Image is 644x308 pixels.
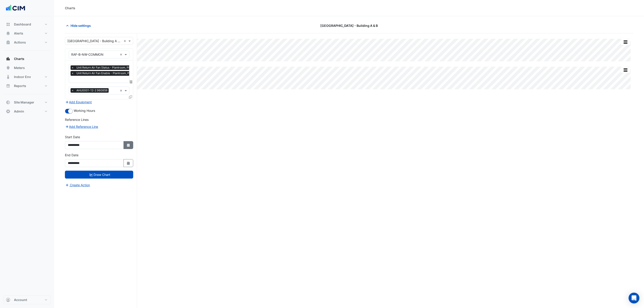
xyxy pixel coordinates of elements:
span: Clone Favourites and Tasks from this Equipment to other Equipment [129,95,132,99]
fa-icon: Select Date [126,161,131,165]
span: Admin [14,109,24,114]
span: Dashboard [14,22,31,27]
img: Company Logo [5,4,26,13]
span: Unit Return Air Fan Status - Plantroom, Plantroom [75,65,141,70]
button: Site Manager [4,98,50,107]
button: Charts [4,54,50,63]
button: Add Reference Line [65,124,99,129]
app-icon: Actions [6,40,10,45]
span: × [71,71,75,76]
button: Reports [4,81,50,90]
label: Reference Lines [65,117,89,122]
span: AHU0001-12-2 960859 [75,88,109,93]
span: Site Manager [14,100,34,105]
app-icon: Meters [6,66,10,70]
app-icon: Dashboard [6,22,10,27]
button: Alerts [4,29,50,38]
fa-icon: Select Date [126,143,131,147]
span: Clear [120,52,124,57]
span: Actions [14,40,26,45]
span: Unit Return Air Fan Enable - Plantroom, Plantroom [75,71,142,76]
label: Start Date [65,135,80,139]
button: Create Action [65,182,90,188]
button: More Options [621,39,630,45]
span: [GEOGRAPHIC_DATA] - Building A & B [320,23,378,28]
span: Charts [14,57,24,61]
app-icon: Admin [6,109,10,114]
button: More Options [621,67,630,73]
button: Draw Chart [65,171,133,179]
button: Add Equipment [65,99,92,105]
span: Hide settings [71,23,91,28]
button: Indoor Env [4,72,50,81]
span: Indoor Env [14,75,31,79]
span: Working Hours [74,109,95,113]
app-icon: Indoor Env [6,75,10,79]
app-icon: Charts [6,57,10,61]
button: Account [4,295,50,304]
span: × [71,88,75,93]
app-icon: Alerts [6,31,10,36]
span: Meters [14,66,25,70]
span: Choose Function [129,80,133,84]
app-icon: Reports [6,84,10,88]
button: Meters [4,63,50,72]
span: Clear [120,88,124,93]
span: × [71,65,75,70]
span: Account [14,298,27,302]
div: Open Intercom Messenger [629,293,639,303]
span: Alerts [14,31,23,36]
button: Dashboard [4,20,50,29]
button: Hide settings [65,22,94,30]
span: Reports [14,84,26,88]
label: End Date [65,153,78,157]
div: Charts [65,6,75,10]
button: Actions [4,38,50,47]
button: Admin [4,107,50,116]
span: Clear [124,39,127,43]
app-icon: Site Manager [6,100,10,105]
